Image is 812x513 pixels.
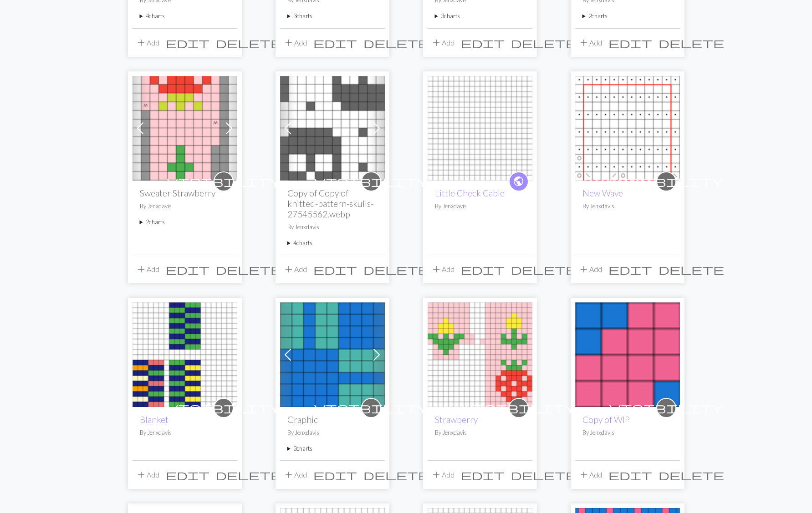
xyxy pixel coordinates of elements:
span: edit [166,263,209,276]
i: Edit [608,264,652,275]
summary: 2charts [582,12,673,20]
button: Edit [310,261,360,278]
h2: Graphic [287,414,378,425]
span: add [283,263,294,276]
a: Little Check Cable [428,123,532,131]
img: Little Check Cable [428,76,532,181]
span: delete [216,263,281,276]
img: Strawberry [428,302,532,407]
span: delete [363,468,429,481]
span: edit [313,468,357,481]
summary: 4charts [140,12,230,20]
span: delete [511,468,577,481]
span: add [136,468,147,481]
a: New Wave [582,188,623,198]
summary: 2charts [287,444,378,453]
button: Add [133,466,163,483]
span: edit [166,468,209,481]
span: add [136,263,147,276]
button: Delete [213,34,285,51]
span: edit [313,263,357,276]
a: New Wave [575,123,680,131]
button: Add [428,34,458,51]
i: private [314,172,428,191]
span: delete [511,36,577,49]
button: Add [575,466,605,483]
a: knitted-pattern-skulls-small [280,123,385,131]
i: private [314,399,428,417]
i: Edit [461,469,505,480]
button: Edit [458,466,508,483]
button: Add [280,34,310,51]
p: By Jenxdavis [435,428,525,437]
button: Edit [310,466,360,483]
span: add [431,468,442,481]
button: Edit [605,466,655,483]
a: Strawberry [428,349,532,358]
img: Copy of Sweater Strawberry [133,76,237,181]
i: public [513,172,524,191]
span: public [513,174,524,188]
a: Blanket [133,349,237,358]
i: Edit [461,264,505,275]
img: New Wave [575,76,680,181]
span: delete [216,36,281,49]
summary: 4charts [287,239,378,247]
span: visibility [167,401,281,415]
span: visibility [462,401,576,415]
button: Edit [163,466,213,483]
img: WIP [575,302,680,407]
a: Strawberry [435,414,478,425]
span: edit [608,263,652,276]
button: Edit [163,34,213,51]
button: Edit [605,34,655,51]
span: add [578,36,589,49]
button: Edit [458,261,508,278]
span: delete [659,468,724,481]
span: delete [363,36,429,49]
p: By Jenxdavis [435,202,525,211]
button: Delete [508,261,580,278]
button: Add [280,466,310,483]
button: Edit [458,34,508,51]
span: edit [461,468,505,481]
i: private [609,172,723,191]
p: By Jenxdavis [582,428,673,437]
button: Add [428,261,458,278]
button: Add [575,34,605,51]
span: add [431,263,442,276]
button: Edit [605,261,655,278]
a: Little Check Cable [435,188,505,198]
i: private [167,399,281,417]
button: Edit [310,34,360,51]
button: Delete [655,34,727,51]
span: delete [659,263,724,276]
button: Delete [360,261,432,278]
i: Edit [313,37,357,48]
button: Add [428,466,458,483]
i: Edit [313,264,357,275]
span: visibility [609,174,723,188]
span: edit [461,263,505,276]
i: Edit [313,469,357,480]
i: private [462,399,576,417]
i: Edit [608,469,652,480]
p: By Jenxdavis [582,202,673,211]
span: edit [313,36,357,49]
span: delete [511,263,577,276]
p: By Jenxdavis [287,223,378,231]
span: delete [659,36,724,49]
summary: 3charts [435,12,525,20]
img: Blanket [133,302,237,407]
img: knitted-pattern-skulls-small [280,76,385,181]
i: Edit [166,37,209,48]
button: Delete [213,466,285,483]
i: private [167,172,281,191]
button: Add [280,261,310,278]
button: Delete [508,466,580,483]
button: Edit [163,261,213,278]
a: public [509,171,529,191]
span: visibility [609,401,723,415]
a: Copy of WIP [582,414,630,425]
i: Edit [166,264,209,275]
